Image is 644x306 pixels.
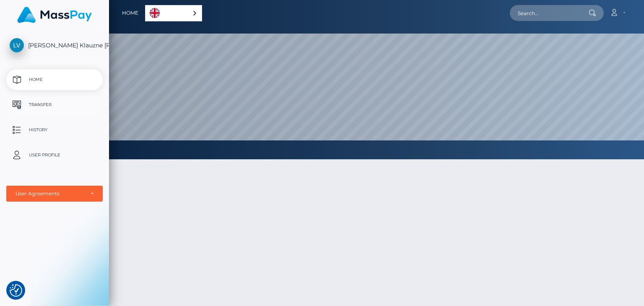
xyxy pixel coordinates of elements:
a: English [145,5,202,21]
a: History [6,119,103,140]
button: Consent Preferences [10,284,22,297]
span: [PERSON_NAME] Klauzne [PERSON_NAME] [6,41,103,49]
img: MassPay [17,7,92,23]
img: Revisit consent button [10,284,22,297]
a: Home [6,69,103,90]
a: Transfer [6,94,103,115]
input: Search... [510,5,589,21]
aside: Language selected: English [145,5,202,21]
p: User Profile [10,149,99,161]
p: Transfer [10,99,99,111]
div: User Agreements [16,190,84,197]
div: Language [145,5,202,21]
a: User Profile [6,145,103,166]
a: Home [122,4,138,22]
p: Home [10,73,99,86]
button: User Agreements [6,186,103,202]
p: History [10,124,99,136]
